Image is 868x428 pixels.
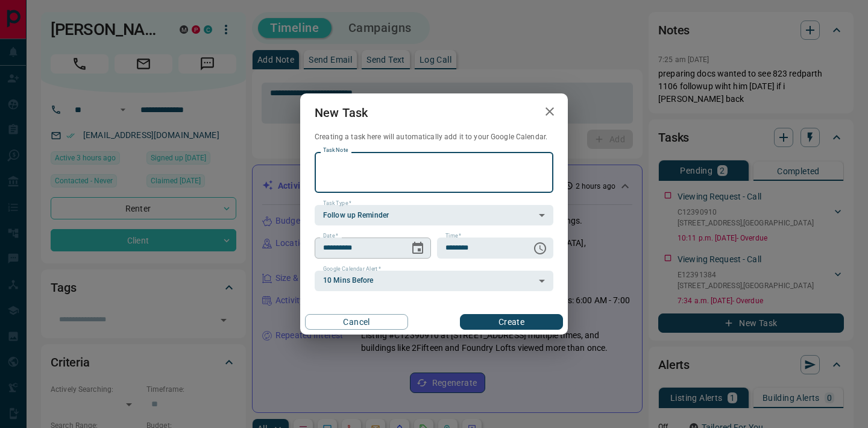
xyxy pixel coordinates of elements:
label: Date [323,232,338,240]
p: Creating a task here will automatically add it to your Google Calendar. [315,132,553,142]
div: 10 Mins Before [315,271,553,291]
label: Google Calendar Alert [323,265,381,273]
button: Create [460,314,563,330]
div: Follow up Reminder [315,205,553,225]
label: Task Type [323,200,351,207]
button: Choose time, selected time is 6:00 AM [528,236,552,260]
button: Choose date, selected date is Sep 13, 2025 [406,236,430,260]
button: Cancel [305,314,408,330]
label: Task Note [323,146,348,154]
h2: New Task [300,93,382,132]
label: Time [445,232,461,240]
